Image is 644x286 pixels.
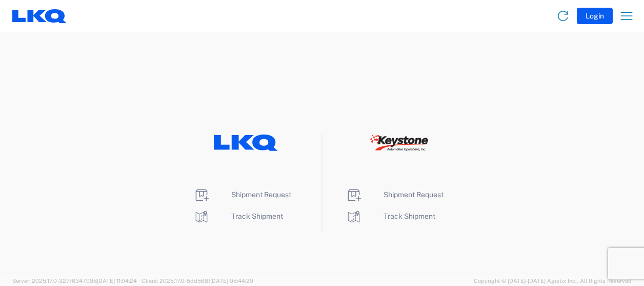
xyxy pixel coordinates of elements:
[384,212,435,220] span: Track Shipment
[210,278,253,284] span: [DATE] 08:44:20
[142,278,253,284] span: Client: 2025.17.0-5dd568f
[346,212,435,220] a: Track Shipment
[231,212,283,220] span: Track Shipment
[231,190,291,199] span: Shipment Request
[346,190,444,199] a: Shipment Request
[474,276,632,285] span: Copyright © [DATE]-[DATE] Agistix Inc., All Rights Reserved
[193,212,283,220] a: Track Shipment
[97,278,137,284] span: [DATE] 11:04:24
[577,8,613,24] button: Login
[193,190,291,199] a: Shipment Request
[12,278,137,284] span: Server: 2025.17.0-327f6347098
[384,190,444,199] span: Shipment Request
